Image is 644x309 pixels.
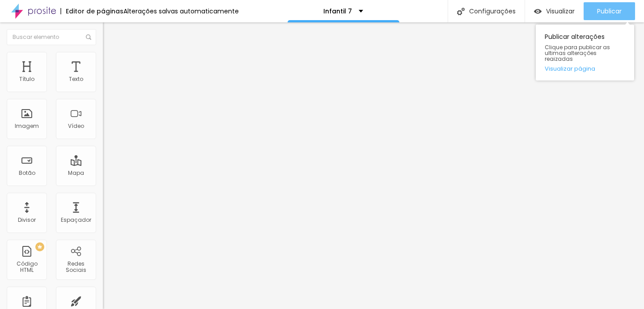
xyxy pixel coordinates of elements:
span: Visualizar [546,8,575,15]
input: Buscar elemento [7,29,96,45]
img: Icone [457,8,465,15]
div: Espaçador [61,217,91,223]
a: Visualizar página [545,66,625,72]
div: Publicar alterações [536,25,634,80]
div: Editor de páginas [60,8,123,14]
button: Publicar [584,2,635,20]
div: Título [19,76,34,82]
button: Visualizar [525,2,584,20]
span: Publicar [597,8,622,15]
div: Alterações salvas automaticamente [123,8,239,14]
div: Redes Sociais [58,261,93,274]
div: Botão [19,170,35,176]
img: view-1.svg [534,8,542,15]
iframe: Editor [103,22,644,309]
div: Texto [69,76,83,82]
p: Infantil 7 [323,8,352,14]
div: Imagem [15,123,39,129]
div: Divisor [18,217,36,223]
img: Icone [86,34,91,40]
div: Vídeo [68,123,84,129]
div: Código HTML [9,261,44,274]
span: Clique para publicar as ultimas alterações reaizadas [545,44,625,62]
div: Mapa [68,170,84,176]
